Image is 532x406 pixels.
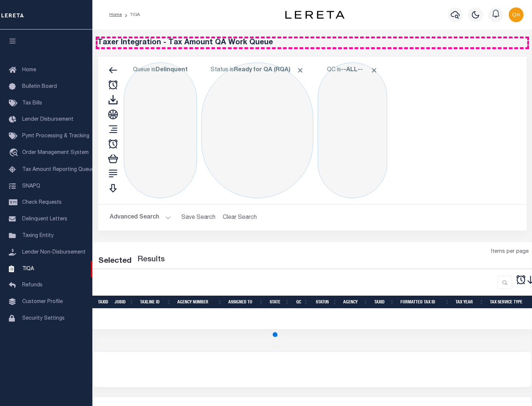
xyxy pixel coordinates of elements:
[371,296,398,309] th: TaxID
[22,101,42,106] span: Tax Bills
[95,296,112,309] th: TaxID
[22,117,74,122] span: Lender Disbursement
[22,217,67,222] span: Delinquent Letters
[22,283,42,288] span: Refunds
[110,210,171,225] button: Advanced Search
[318,62,387,198] div: Click to Edit
[201,62,313,198] div: Click to Edit
[340,296,371,309] th: Agency
[453,296,487,309] th: Tax Year
[22,250,86,255] span: Lender Non-Disbursement
[267,296,293,309] th: State
[220,210,260,225] button: Clear Search
[22,134,89,139] span: Pymt Processing & Tracking
[225,296,267,309] th: Assigned To
[234,67,304,73] b: Ready for QA (RQA)
[124,62,197,198] div: Click to Edit
[22,68,36,73] span: Home
[22,167,94,172] span: Tax Amount Reporting Queue
[98,38,527,47] h5: Taxer Integration - Tax Amount QA Work Queue
[311,296,340,309] th: Status
[370,66,378,74] span: Click to Remove
[22,200,62,205] span: Check Requests
[137,296,174,309] th: TaxLine ID
[341,67,363,73] b: --ALL--
[137,254,165,266] label: Results
[22,316,65,321] span: Security Settings
[112,296,137,309] th: JobID
[9,148,21,158] i: travel_explore
[156,67,188,73] b: Delinquent
[22,183,40,189] span: SNAPQ
[122,11,140,18] li: TIQA
[398,296,453,309] th: Formatted Tax ID
[22,233,54,238] span: Taxing Entity
[22,150,89,155] span: Order Management System
[22,266,34,271] span: TIQA
[509,7,524,22] img: svg+xml;base64,PHN2ZyB4bWxucz0iaHR0cDovL3d3dy53My5vcmcvMjAwMC9zdmciIHBvaW50ZXItZXZlbnRzPSJub25lIi...
[109,13,122,17] a: Home
[177,210,220,225] button: Save Search
[98,255,132,267] div: Selected
[174,296,225,309] th: Agency Number
[296,66,304,74] span: Click to Remove
[491,248,529,256] span: Items per page
[285,11,344,19] img: logo-dark.svg
[22,84,57,89] span: Bulletin Board
[22,299,63,304] span: Customer Profile
[293,296,311,309] th: QC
